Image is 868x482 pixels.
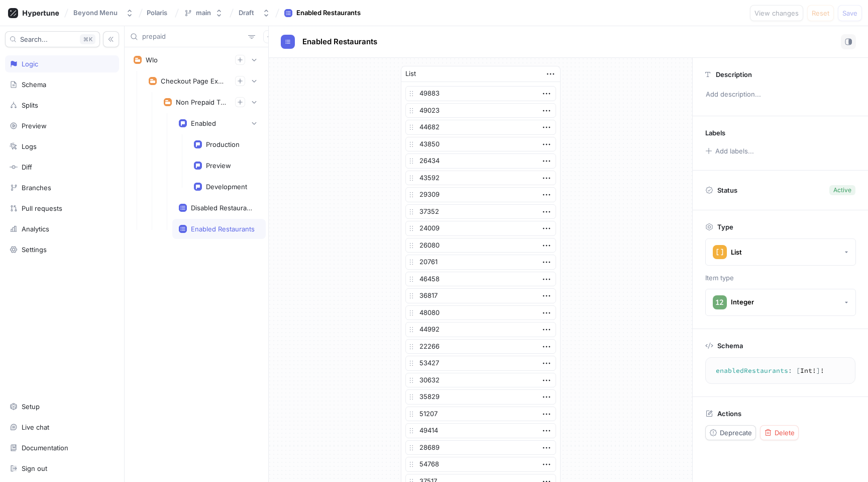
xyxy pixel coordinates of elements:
span: Search... [20,36,48,42]
input: Enter number here [405,440,556,455]
button: Delete [760,425,799,440]
div: Preview [22,122,47,130]
p: Description [716,70,752,78]
div: Diff [22,163,32,171]
p: Schema [717,342,743,350]
div: Logic [22,60,38,68]
button: Deprecate [705,425,756,440]
div: Setup [22,403,40,411]
input: Enter number here [405,238,556,253]
span: View changes [754,10,799,16]
span: Enabled Restaurants [302,38,377,46]
div: Production [206,140,240,148]
input: Enter number here [405,322,556,337]
div: Draft [239,9,254,17]
span: Deprecate [720,430,752,436]
div: Checkout Page Experiments [161,77,227,85]
button: List [705,238,856,266]
input: Enter number here [405,373,556,388]
p: Add description... [701,86,859,103]
input: Enter number here [405,305,556,320]
input: Enter number here [405,407,556,422]
div: Live chat [22,423,49,431]
div: Development [206,183,247,191]
input: Enter number here [405,288,556,303]
p: Labels [705,129,725,137]
div: Disabled Restaurants [191,204,255,212]
p: Type [717,223,733,231]
div: Beyond Menu [73,9,118,17]
div: List [731,248,742,257]
input: Enter number here [405,187,556,202]
button: Draft [235,5,274,21]
button: View changes [750,5,803,21]
span: Polaris [147,9,167,16]
div: Logs [22,142,37,150]
input: Enter number here [405,221,556,236]
input: Search... [142,32,244,42]
p: Item type [705,273,855,283]
span: Reset [812,10,829,16]
input: Enter number here [405,272,556,287]
input: Enter number here [405,171,556,186]
input: Enter number here [405,423,556,438]
input: Enter number here [405,137,556,152]
button: Reset [807,5,834,21]
button: Add labels... [702,144,757,157]
div: Schema [22,81,46,89]
div: Enabled Restaurants [191,225,255,233]
a: Documentation [5,439,119,456]
div: main [196,9,211,17]
div: Pull requests [22,204,62,212]
div: Enabled Restaurants [296,8,361,18]
div: Non Prepaid Tips Experiment [176,98,227,106]
button: Beyond Menu [69,5,138,21]
input: Enter number here [405,153,556,169]
div: Sign out [22,464,47,472]
div: Documentation [22,444,68,452]
div: Settings [22,246,47,254]
input: Enter number here [405,103,556,118]
div: Splits [22,101,38,109]
input: Enter number here [405,204,556,219]
div: Preview [206,162,231,170]
button: Search...K [5,31,100,47]
input: Enter number here [405,255,556,270]
div: Integer [731,298,754,306]
input: Enter number here [405,356,556,371]
button: Save [838,5,862,21]
input: Enter number here [405,86,556,101]
div: Wlo [146,56,158,64]
div: Branches [22,184,51,192]
span: Delete [775,430,795,436]
p: Status [717,183,737,197]
input: Enter number here [405,389,556,405]
textarea: enabledRestaurants: [Int!]! [710,362,851,380]
div: Analytics [22,225,49,233]
p: Actions [717,410,741,418]
span: Save [842,10,857,16]
input: Enter number here [405,339,556,354]
div: Active [833,186,851,195]
button: Integer [705,289,856,316]
div: K [80,34,95,44]
input: Enter number here [405,120,556,135]
div: List [405,69,416,79]
button: main [180,5,227,21]
div: Enabled [191,119,216,127]
input: Enter number here [405,457,556,472]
